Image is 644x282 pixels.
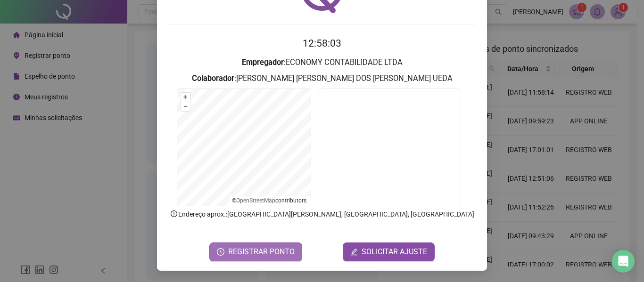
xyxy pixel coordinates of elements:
span: SOLICITAR AJUSTE [362,246,427,258]
span: REGISTRAR PONTO [228,246,295,258]
li: © contributors. [232,197,308,204]
h3: : ECONOMY CONTABILIDADE LTDA [168,56,476,69]
h3: : [PERSON_NAME] [PERSON_NAME] DOS [PERSON_NAME] UEDA [168,73,476,85]
button: REGISTRAR PONTO [209,242,302,261]
strong: Empregador [242,58,284,67]
button: editSOLICITAR AJUSTE [343,242,435,261]
button: – [181,102,190,111]
span: info-circle [170,209,178,218]
strong: Colaborador [192,74,234,83]
button: + [181,93,190,102]
span: edit [350,248,358,256]
a: OpenStreetMap [236,197,275,204]
div: Open Intercom Messenger [612,250,635,273]
time: 12:58:03 [303,38,341,49]
span: clock-circle [217,248,224,256]
p: Endereço aprox. : [GEOGRAPHIC_DATA][PERSON_NAME], [GEOGRAPHIC_DATA], [GEOGRAPHIC_DATA] [168,209,476,219]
